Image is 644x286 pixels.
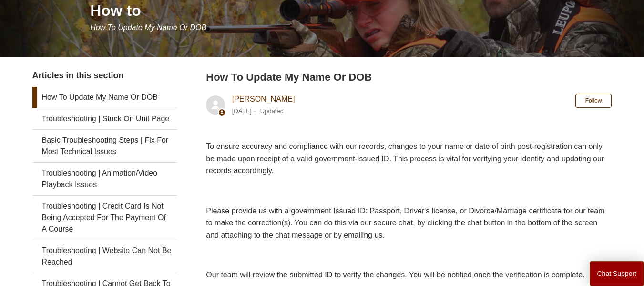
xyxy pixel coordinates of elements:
a: Troubleshooting | Stuck On Unit Page [32,108,177,129]
a: [PERSON_NAME] [232,95,295,103]
a: How To Update My Name Or DOB [32,87,177,108]
button: Follow Article [575,94,612,108]
a: Troubleshooting | Website Can Not Be Reached [32,240,177,273]
span: How To Update My Name Or DOB [90,23,206,32]
li: Updated [260,107,284,115]
span: Our team will review the submitted ID to verify the changes. You will be notified once the verifi... [206,271,584,279]
a: Basic Troubleshooting Steps | Fix For Most Technical Issues [32,130,177,162]
span: Articles in this section [32,71,124,80]
p: To ensure accuracy and compliance with our records, changes to your name or date of birth post-re... [206,140,612,177]
h2: How To Update My Name Or DOB [206,69,612,85]
a: Troubleshooting | Animation/Video Playback Issues [32,163,177,195]
span: Please provide us with a government Issued ID: Passport, Driver's license, or Divorce/Marriage ce... [206,207,604,239]
time: 04/08/2025, 13:08 [232,107,252,115]
a: Troubleshooting | Credit Card Is Not Being Accepted For The Payment Of A Course [32,196,177,240]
